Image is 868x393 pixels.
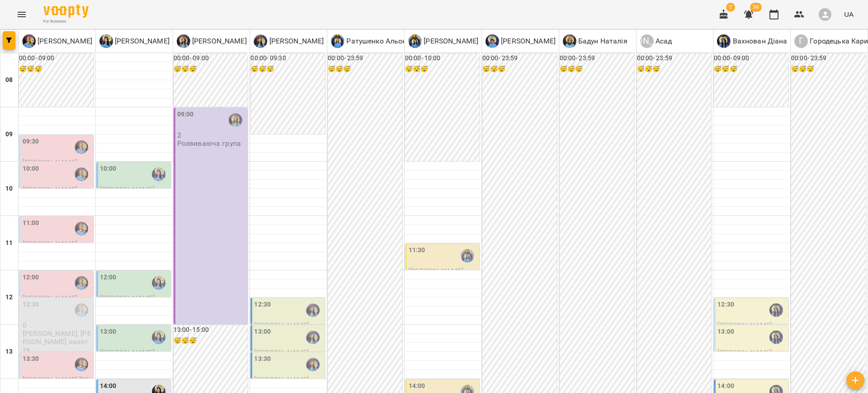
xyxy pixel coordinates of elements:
label: 13:00 [254,327,271,337]
p: Асад [654,36,672,47]
label: 10:00 [100,164,117,174]
a: Р Ратушенко Альона [331,34,411,48]
label: 13:00 [100,327,117,337]
span: 2 [726,3,735,12]
h6: 😴😴😴 [405,64,480,74]
label: 14:00 [100,381,117,391]
span: [PERSON_NAME] [254,375,309,384]
a: С [PERSON_NAME] [408,34,478,48]
p: [PERSON_NAME] [422,36,478,47]
div: Вахнован Діана [717,34,787,48]
a: [PERSON_NAME] Асад [640,34,672,48]
p: 0 [23,321,92,329]
img: Базілєва Катерина [152,331,165,344]
img: Б [563,34,576,48]
img: Позднякова Анастасія [75,358,88,371]
img: В [717,34,731,48]
img: П [22,34,36,48]
div: Ігнатенко Оксана [254,34,324,48]
label: 11:00 [23,218,39,228]
img: С [408,34,422,48]
span: [PERSON_NAME] [409,267,463,275]
h6: 😴😴😴 [174,336,248,346]
p: [PERSON_NAME] [499,36,556,47]
label: 11:30 [409,245,425,255]
div: Ігнатенко Оксана [306,358,320,371]
h6: 00:00 - 23:59 [560,53,634,63]
div: Асад [640,34,672,48]
span: 36 [750,3,762,12]
h6: 00:00 - 23:59 [328,53,402,63]
h6: 😴😴😴 [19,64,94,74]
img: Вахнован Діана [769,331,783,344]
span: UA [844,10,854,19]
p: [PERSON_NAME], [PERSON_NAME] заняття [23,330,92,353]
img: Позднякова Анастасія [75,222,88,235]
label: 13:30 [254,354,271,364]
div: Бадун Наталія [563,34,627,48]
p: 2 [177,131,246,139]
span: [PERSON_NAME] [100,348,155,357]
h6: 13:00 - 15:00 [174,325,248,335]
a: В Вахнован Діана [717,34,787,48]
div: Свириденко Аня [461,249,474,263]
img: Позднякова Анастасія [75,140,88,154]
div: Чирва Юлія [486,34,556,48]
h6: 08 [5,75,13,85]
img: Б [99,34,113,48]
label: 09:00 [177,110,194,120]
button: UA [840,6,857,23]
h6: 09 [5,129,13,139]
h6: 😴😴😴 [328,64,402,74]
div: Позднякова Анастасія [75,303,88,317]
h6: 11 [5,238,13,248]
h6: 😴😴😴 [791,64,866,74]
h6: 00:00 - 10:00 [405,53,480,63]
span: [PERSON_NAME] [23,185,77,194]
img: Базілєва Катерина [152,168,165,181]
label: 12:30 [254,300,271,310]
span: [PERSON_NAME] [100,294,155,302]
span: [PERSON_NAME] [254,348,309,357]
button: Menu [11,4,33,25]
a: Б Бадун Наталія [563,34,627,48]
div: Казимирів Тетяна [177,34,247,48]
p: [PERSON_NAME] [267,36,324,47]
img: Ігнатенко Оксана [306,331,320,344]
a: І [PERSON_NAME] [254,34,324,48]
div: Вахнован Діана [769,303,783,317]
label: 13:30 [23,354,39,364]
div: [PERSON_NAME] [640,34,654,48]
img: Voopty Logo [43,5,89,18]
div: Позднякова Анастасія [75,168,88,181]
button: Створити урок [846,371,864,389]
h6: 😴😴😴 [482,64,557,74]
h6: 😴😴😴 [560,64,634,74]
div: Ігнатенко Оксана [306,303,320,317]
h6: 00:00 - 23:59 [637,53,712,63]
span: [PERSON_NAME] [254,321,309,330]
span: [PERSON_NAME] [23,240,77,248]
h6: 10 [5,184,13,194]
label: 09:30 [23,137,39,147]
p: Ратушенко Альона [344,36,411,47]
label: 12:30 [23,300,39,310]
span: For Business [43,19,89,24]
label: 14:00 [717,381,734,391]
div: Ратушенко Альона [331,34,411,48]
div: Позднякова Анастасія [22,34,92,48]
p: Вахнован Діана [731,36,787,47]
img: І [254,34,267,48]
label: 12:00 [23,273,39,283]
span: [PERSON_NAME] [717,321,772,330]
img: Казимирів Тетяна [229,113,242,127]
p: Розвиваюча група [177,139,241,147]
label: 10:00 [23,164,39,174]
p: [PERSON_NAME] [36,36,92,47]
h6: 😴😴😴 [250,64,325,74]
